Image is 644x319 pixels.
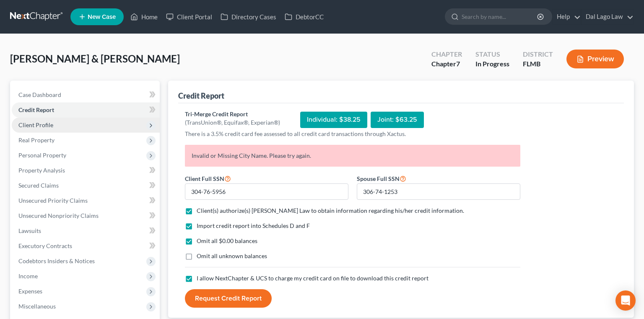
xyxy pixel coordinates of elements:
span: Client Full SSN [185,175,224,182]
a: Client Portal [162,9,216,24]
div: In Progress [475,59,509,69]
button: Preview [566,50,624,68]
div: (TransUnion®, Equifax®, Experian®) [185,118,280,127]
span: Miscellaneous [18,303,56,310]
a: Home [126,9,162,24]
span: Personal Property [18,152,66,159]
div: Tri-Merge Credit Report [185,110,280,118]
a: Case Dashboard [12,87,160,102]
span: Unsecured Priority Claims [18,197,88,204]
div: FLMB [523,59,553,69]
a: Secured Claims [12,178,160,193]
p: Invalid or Missing City Name. Please try again. [185,145,520,167]
span: [PERSON_NAME] & [PERSON_NAME] [10,52,180,65]
a: Property Analysis [12,163,160,178]
button: Request Credit Report [185,289,272,308]
input: XXX-XX-XXXX [185,183,348,200]
span: 7 [456,60,460,68]
span: Case Dashboard [18,91,61,98]
span: Executory Contracts [18,242,72,249]
span: Omit all $0.00 balances [197,237,257,244]
a: Executory Contracts [12,238,160,254]
span: Import credit report into Schedules D and F [197,222,310,229]
div: Status [475,50,509,59]
span: Unsecured Nonpriority Claims [18,212,99,219]
a: Dal Lago Law [582,9,634,24]
a: Directory Cases [216,9,280,24]
div: Joint: $63.25 [371,112,424,128]
span: Spouse Full SSN [357,175,400,182]
a: Unsecured Nonpriority Claims [12,208,160,223]
span: I allow NextChapter & UCS to charge my credit card on file to download this credit report [197,275,428,282]
span: Real Property [18,136,55,144]
div: Chapter [431,50,462,59]
a: Lawsuits [12,223,160,238]
div: Credit Report [178,91,224,101]
a: Unsecured Priority Claims [12,193,160,208]
span: Income [18,272,38,280]
div: District [523,50,553,59]
a: Help [553,9,581,24]
span: Credit Report [18,106,54,113]
span: Property Analysis [18,167,65,174]
span: Lawsuits [18,227,41,234]
input: XXX-XX-XXXX [357,183,520,200]
a: DebtorCC [280,9,328,24]
span: New Case [88,14,116,20]
input: Search by name... [462,9,538,24]
span: Omit all unknown balances [197,252,267,259]
div: Individual: $38.25 [300,112,367,128]
p: There is a 3.5% credit card fee assessed to all credit card transactions through Xactus. [185,130,520,138]
span: Client(s) authorize(s) [PERSON_NAME] Law to obtain information regarding his/her credit information. [197,207,464,214]
span: Codebtors Insiders & Notices [18,257,95,264]
div: Open Intercom Messenger [615,290,636,311]
span: Secured Claims [18,182,59,189]
a: Credit Report [12,102,160,118]
div: Chapter [431,59,462,69]
span: Client Profile [18,121,53,128]
span: Expenses [18,288,42,295]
